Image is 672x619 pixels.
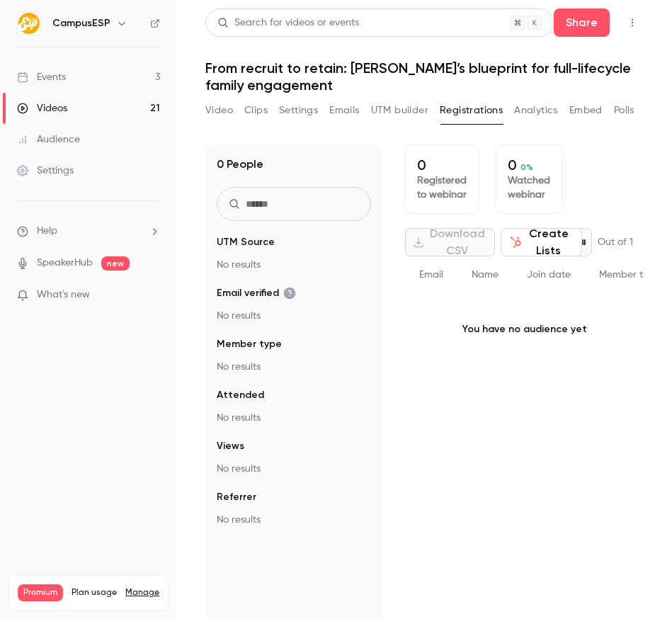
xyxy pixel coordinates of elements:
[472,270,499,280] span: Name
[405,294,644,365] p: You have no audience yet
[17,224,160,239] li: help-dropdown-opener
[598,235,633,249] p: Out of 1
[501,228,582,256] button: Create Lists
[440,99,503,122] button: Registrations
[217,490,256,504] span: Referrer
[417,174,467,202] p: Registered to webinar
[554,8,610,37] button: Share
[37,288,90,302] span: What's new
[419,270,443,280] span: Email
[371,99,428,122] button: UTM builder
[37,256,93,271] a: SpeakerHub
[527,270,571,280] span: Join date
[18,584,63,601] span: Premium
[17,101,67,115] div: Videos
[125,587,159,598] a: Manage
[17,70,66,84] div: Events
[244,99,268,122] button: Clips
[217,235,371,527] section: facet-groups
[18,12,40,35] img: CampusESP
[217,360,371,374] p: No results
[217,513,371,527] p: No results
[217,156,263,173] h1: 0 People
[217,439,244,453] span: Views
[217,462,371,476] p: No results
[217,16,359,30] div: Search for videos or events
[279,99,318,122] button: Settings
[217,235,275,249] span: UTM Source
[217,337,282,351] span: Member type
[217,258,371,272] p: No results
[217,309,371,323] p: No results
[614,99,634,122] button: Polls
[417,157,467,174] p: 0
[599,270,660,280] span: Member type
[508,157,550,174] p: 0
[217,286,296,300] span: Email verified
[217,411,371,425] p: No results
[17,164,74,178] div: Settings
[217,388,264,402] span: Attended
[205,99,233,122] button: Video
[37,224,57,239] span: Help
[72,587,117,598] span: Plan usage
[205,59,644,93] h1: From recruit to retain: [PERSON_NAME]’s blueprint for full-lifecycle family engagement
[514,99,558,122] button: Analytics
[569,99,603,122] button: Embed
[520,162,533,172] span: 0 %
[101,256,130,271] span: new
[508,174,550,202] p: Watched webinar
[17,132,80,147] div: Audience
[621,11,644,34] button: Top Bar Actions
[52,16,110,30] h6: CampusESP
[329,99,359,122] button: Emails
